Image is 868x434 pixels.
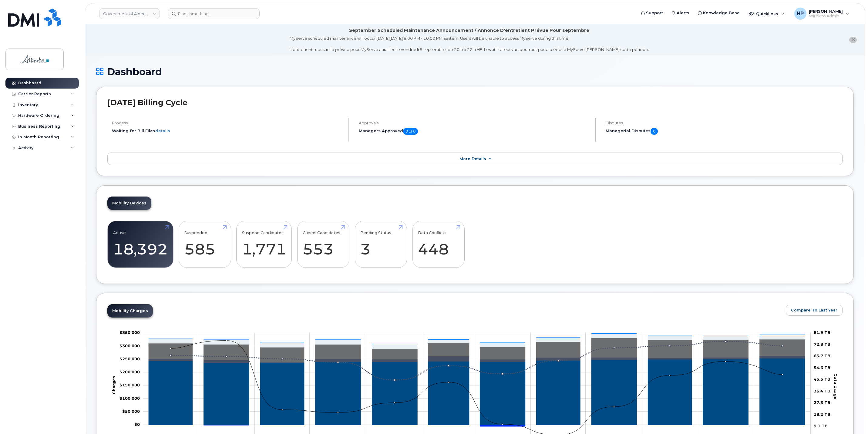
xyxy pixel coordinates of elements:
[119,383,140,388] g: $0
[149,356,805,363] g: Roaming
[814,377,830,382] tspan: 45.5 TB
[119,369,140,374] tspan: $200,000
[107,304,153,318] a: Mobility Charges
[814,354,830,358] tspan: 63.7 TB
[119,330,140,335] g: $0
[814,365,830,370] tspan: 54.6 TB
[113,224,168,264] a: Active 18,392
[112,128,343,134] li: Waiting for Bill Files
[849,37,857,43] button: close notification
[349,27,589,34] div: September Scheduled Maintenance Announcement / Annonce D'entretient Prévue Pour septembre
[184,224,225,264] a: Suspended 585
[96,66,854,77] h1: Dashboard
[119,396,140,401] g: $0
[814,423,828,428] tspan: 9.1 TB
[119,356,140,361] tspan: $250,000
[418,224,459,264] a: Data Conflicts 448
[119,343,140,348] g: $0
[112,121,343,125] h4: Process
[111,376,116,394] tspan: Charges
[814,330,830,335] tspan: 81.9 TB
[119,369,140,374] g: $0
[606,128,843,135] h5: Managerial Disputes
[149,338,805,362] g: Data
[149,358,805,425] g: Rate Plan
[360,224,401,264] a: Pending Status 3
[107,98,843,107] h2: [DATE] Billing Cycle
[791,307,837,313] span: Compare To Last Year
[814,412,830,417] tspan: 18.2 TB
[606,121,843,125] h4: Disputes
[303,224,344,264] a: Cancel Candidates 553
[814,389,830,393] tspan: 36.4 TB
[134,422,140,427] tspan: $0
[833,373,838,399] tspan: Data Usage
[119,383,140,388] tspan: $150,000
[786,305,843,316] button: Compare To Last Year
[403,128,418,135] span: 0 of 0
[359,121,590,125] h4: Approvals
[119,330,140,335] tspan: $350,000
[290,35,649,52] div: MyServe scheduled maintenance will occur [DATE][DATE] 8:00 PM - 10:00 PM Eastern. Users will be u...
[651,128,658,135] span: 0
[107,197,151,210] a: Mobility Devices
[119,396,140,401] tspan: $100,000
[122,409,140,414] g: $0
[149,334,805,349] g: Features
[155,128,170,133] a: details
[459,156,486,161] span: More Details
[122,409,140,414] tspan: $50,000
[242,224,286,264] a: Suspend Candidates 1,771
[119,356,140,361] g: $0
[119,343,140,348] tspan: $300,000
[814,342,830,347] tspan: 72.8 TB
[359,128,590,135] h5: Managers Approved
[814,400,830,405] tspan: 27.3 TB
